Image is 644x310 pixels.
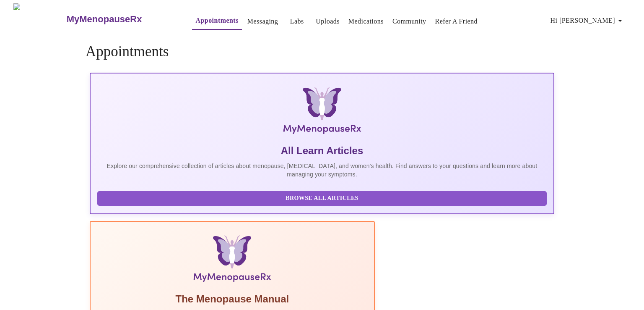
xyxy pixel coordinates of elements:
img: MyMenopauseRx Logo [13,3,65,35]
button: Hi [PERSON_NAME] [547,12,628,29]
img: Menopause Manual [140,235,324,286]
button: Uploads [312,13,343,30]
a: Medications [348,16,384,27]
h3: MyMenopauseRx [67,14,142,25]
img: MyMenopauseRx Logo [167,87,477,137]
button: Community [389,13,430,30]
a: Appointments [195,15,238,26]
button: Messaging [244,13,281,30]
button: Browse All Articles [97,191,547,206]
h5: The Menopause Manual [97,292,367,306]
a: Labs [290,16,304,27]
span: Browse All Articles [106,193,538,204]
a: Browse All Articles [97,194,549,201]
a: Community [392,16,426,27]
a: Refer a Friend [435,16,478,27]
button: Appointments [192,12,241,30]
a: Uploads [316,16,340,27]
button: Medications [345,13,387,30]
button: Refer a Friend [432,13,481,30]
span: Hi [PERSON_NAME] [551,15,625,26]
button: Labs [283,13,310,30]
a: MyMenopauseRx [65,5,175,34]
p: Explore our comprehensive collection of articles about menopause, [MEDICAL_DATA], and women's hea... [97,162,547,179]
h4: Appointments [86,43,558,60]
a: Messaging [247,16,278,27]
h5: All Learn Articles [97,144,547,158]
